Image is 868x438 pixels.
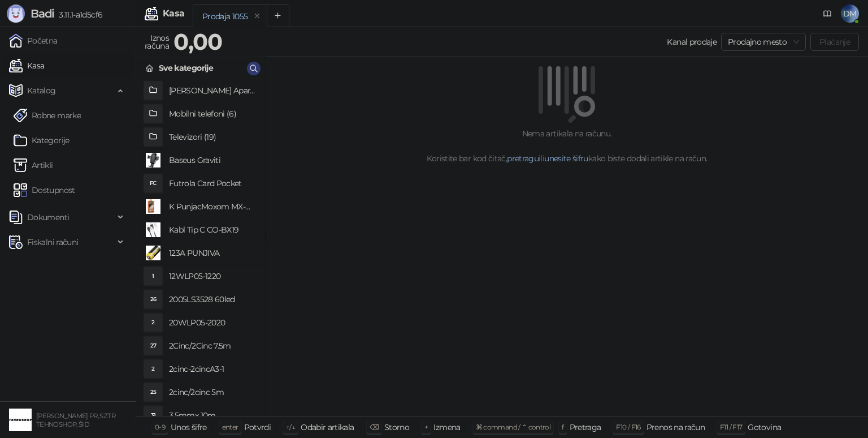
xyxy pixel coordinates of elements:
span: ⌘ command / ⌃ control [476,423,551,431]
button: remove [250,11,264,21]
small: [PERSON_NAME] PR, SZTR TEHNOSHOP, ŠID [36,412,115,428]
img: Logo [7,5,25,23]
a: Kasa [9,54,44,77]
h4: 2cinc-2cincA3-1 [169,360,256,378]
span: ⌫ [370,423,379,431]
div: Storno [384,420,409,435]
span: 0-9 [155,423,165,431]
div: Unos šifre [171,420,207,435]
a: unesite šifru [544,153,588,164]
a: ArtikliArtikli [14,154,53,177]
div: Nema artikala na računu. Koristite bar kod čitač, ili kako biste dodali artikle na račun. [279,127,854,165]
div: 2 [144,314,162,332]
h4: 123A PUNJIVA [169,244,256,262]
h4: Mobilni telefoni (6) [169,105,256,123]
a: Dokumentacija [818,5,836,23]
span: F10 / F16 [616,423,640,431]
div: Kasa [163,9,184,18]
h4: Futrola Card Pocket [169,174,256,192]
a: Početna [9,29,58,52]
div: Sve kategorije [159,62,213,74]
div: 2 [144,360,162,378]
h4: 3.5mmx 10m [169,406,256,424]
div: grid [136,79,265,416]
h4: 20WLP05-2020 [169,314,256,332]
a: Kategorije [14,129,70,152]
span: enter [222,423,238,431]
button: Plaćanje [810,33,859,51]
span: ↑/↓ [286,423,295,431]
div: Prodaja 1055 [202,10,248,23]
div: Iznos računa [142,31,171,53]
a: pretragu [507,153,539,164]
span: Badi [31,7,54,20]
h4: Kabl Tip C CO-BX19 [169,221,256,239]
div: 1 [144,267,162,285]
div: Odabir artikala [301,420,354,435]
div: 26 [144,290,162,308]
h4: K PunjacMoxom MX-HC25 PD 20W [169,197,256,216]
a: Robne marke [14,104,81,127]
img: Slika [144,221,162,239]
div: 27 [144,337,162,355]
img: Slika [144,244,162,262]
span: Fiskalni računi [27,231,78,254]
a: Dostupnost [14,179,75,201]
img: Slika [144,151,162,169]
img: Slika [144,197,162,216]
h4: Televizori (19) [169,128,256,146]
span: DM [841,5,859,23]
div: Izmena [433,420,460,435]
span: Dokumenti [27,206,69,229]
span: 3.11.1-a1d5cf6 [54,10,102,20]
div: FC [144,174,162,192]
span: Katalog [27,79,56,102]
h4: [PERSON_NAME] Aparati (2) [169,81,256,100]
span: + [424,423,428,431]
h4: 2005LS3528 60led [169,290,256,308]
h4: Baseus Graviti [169,151,256,169]
h4: 12WLP05-1220 [169,267,256,285]
div: Prenos na račun [646,420,705,435]
div: Gotovina [748,420,781,435]
div: 25 [144,383,162,401]
div: 31 [144,406,162,424]
div: Potvrdi [244,420,271,435]
div: Pretraga [570,420,601,435]
h4: 2Cinc/2Cinc 7.5m [169,337,256,355]
div: Kanal prodaje [667,36,717,48]
strong: 0,00 [173,28,222,55]
img: 64x64-companyLogo-68805acf-9e22-4a20-bcb3-9756868d3d19.jpeg [9,409,32,431]
img: Artikli [14,158,27,172]
button: Add tab [267,5,289,27]
h4: 2cinc/2cinc 5m [169,383,256,401]
span: F11 / F17 [720,423,742,431]
span: Prodajno mesto [728,33,799,50]
span: f [562,423,563,431]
